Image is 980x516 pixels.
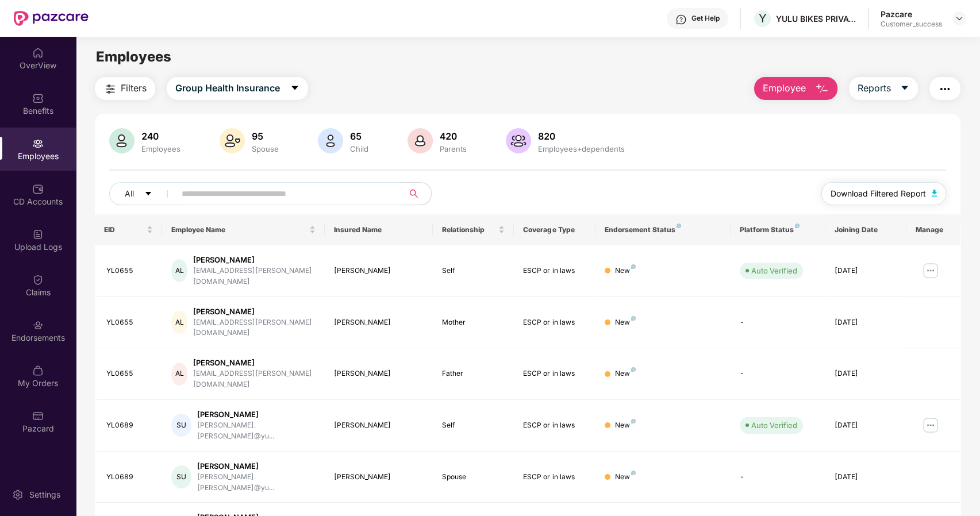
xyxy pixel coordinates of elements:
img: svg+xml;base64,PHN2ZyB4bWxucz0iaHR0cDovL3d3dy53My5vcmcvMjAwMC9zdmciIHhtbG5zOnhsaW5rPSJodHRwOi8vd3... [506,128,531,153]
div: [PERSON_NAME] [193,306,316,317]
div: [DATE] [835,420,897,431]
div: Get Help [691,14,720,23]
th: Joining Date [825,214,906,245]
div: [DATE] [835,317,897,328]
img: svg+xml;base64,PHN2ZyBpZD0iUGF6Y2FyZCIgeG1sbnM9Imh0dHA6Ly93d3cudzMub3JnLzIwMDAvc3ZnIiB3aWR0aD0iMj... [32,410,44,422]
img: svg+xml;base64,PHN2ZyB4bWxucz0iaHR0cDovL3d3dy53My5vcmcvMjAwMC9zdmciIHdpZHRoPSI4IiBoZWlnaHQ9IjgiIH... [677,224,681,228]
th: Manage [906,214,960,245]
img: svg+xml;base64,PHN2ZyB4bWxucz0iaHR0cDovL3d3dy53My5vcmcvMjAwMC9zdmciIHhtbG5zOnhsaW5rPSJodHRwOi8vd3... [408,128,433,153]
span: caret-down [144,190,152,199]
div: ESCP or in laws [523,472,586,483]
td: - [731,348,825,400]
img: svg+xml;base64,PHN2ZyBpZD0iVXBsb2FkX0xvZ3MiIGRhdGEtbmFtZT0iVXBsb2FkIExvZ3MiIHhtbG5zPSJodHRwOi8vd3... [32,229,44,240]
span: Group Health Insurance [175,81,280,95]
img: svg+xml;base64,PHN2ZyBpZD0iQ0RfQWNjb3VudHMiIGRhdGEtbmFtZT0iQ0QgQWNjb3VudHMiIHhtbG5zPSJodHRwOi8vd3... [32,183,44,195]
div: YL0689 [106,420,153,431]
div: YL0655 [106,317,153,328]
td: - [731,452,825,503]
span: EID [104,225,145,234]
div: Auto Verified [751,265,797,276]
div: [PERSON_NAME].[PERSON_NAME]@yu... [197,420,316,442]
button: Download Filtered Report [821,182,947,205]
span: Employees [96,48,171,65]
span: Y [759,11,767,25]
img: svg+xml;base64,PHN2ZyB4bWxucz0iaHR0cDovL3d3dy53My5vcmcvMjAwMC9zdmciIHhtbG5zOnhsaW5rPSJodHRwOi8vd3... [932,190,937,197]
div: [PERSON_NAME] [197,409,316,420]
div: [PERSON_NAME] [193,357,316,368]
div: Employees+dependents [536,144,627,153]
img: svg+xml;base64,PHN2ZyB4bWxucz0iaHR0cDovL3d3dy53My5vcmcvMjAwMC9zdmciIHdpZHRoPSIyNCIgaGVpZ2h0PSIyNC... [938,82,952,96]
button: Allcaret-down [109,182,179,205]
div: New [615,420,636,431]
div: Self [442,265,505,276]
div: 65 [348,130,371,142]
span: Employee [763,81,806,95]
img: svg+xml;base64,PHN2ZyB4bWxucz0iaHR0cDovL3d3dy53My5vcmcvMjAwMC9zdmciIHdpZHRoPSI4IiBoZWlnaHQ9IjgiIH... [631,367,636,372]
span: All [125,187,134,200]
img: svg+xml;base64,PHN2ZyB4bWxucz0iaHR0cDovL3d3dy53My5vcmcvMjAwMC9zdmciIHdpZHRoPSI4IiBoZWlnaHQ9IjgiIH... [631,316,636,321]
div: Father [442,368,505,379]
img: svg+xml;base64,PHN2ZyB4bWxucz0iaHR0cDovL3d3dy53My5vcmcvMjAwMC9zdmciIHdpZHRoPSI4IiBoZWlnaHQ9IjgiIH... [631,471,636,475]
div: 95 [249,130,281,142]
div: [EMAIL_ADDRESS][PERSON_NAME][DOMAIN_NAME] [193,368,316,390]
div: [PERSON_NAME] [334,420,424,431]
div: YL0689 [106,472,153,483]
div: AL [171,259,187,282]
span: search [403,189,425,198]
div: [EMAIL_ADDRESS][PERSON_NAME][DOMAIN_NAME] [193,265,316,287]
div: 420 [437,130,469,142]
th: Coverage Type [514,214,595,245]
th: Employee Name [162,214,324,245]
div: Spouse [249,144,281,153]
div: ESCP or in laws [523,368,586,379]
button: Reportscaret-down [849,77,918,100]
button: search [403,182,432,205]
div: [PERSON_NAME] [334,472,424,483]
div: [EMAIL_ADDRESS][PERSON_NAME][DOMAIN_NAME] [193,317,316,339]
img: svg+xml;base64,PHN2ZyB4bWxucz0iaHR0cDovL3d3dy53My5vcmcvMjAwMC9zdmciIHdpZHRoPSI4IiBoZWlnaHQ9IjgiIH... [631,264,636,269]
span: Reports [858,81,891,95]
div: [PERSON_NAME] [334,317,424,328]
div: [PERSON_NAME].[PERSON_NAME]@yu... [197,472,316,494]
div: New [615,317,636,328]
div: Settings [26,489,64,500]
img: svg+xml;base64,PHN2ZyB4bWxucz0iaHR0cDovL3d3dy53My5vcmcvMjAwMC9zdmciIHhtbG5zOnhsaW5rPSJodHRwOi8vd3... [815,82,829,96]
img: svg+xml;base64,PHN2ZyB4bWxucz0iaHR0cDovL3d3dy53My5vcmcvMjAwMC9zdmciIHhtbG5zOnhsaW5rPSJodHRwOi8vd3... [220,128,245,153]
img: svg+xml;base64,PHN2ZyBpZD0iQmVuZWZpdHMiIHhtbG5zPSJodHRwOi8vd3d3LnczLm9yZy8yMDAwL3N2ZyIgd2lkdGg9Ij... [32,93,44,104]
div: Employees [139,144,183,153]
img: svg+xml;base64,PHN2ZyBpZD0iRW5kb3JzZW1lbnRzIiB4bWxucz0iaHR0cDovL3d3dy53My5vcmcvMjAwMC9zdmciIHdpZH... [32,319,44,331]
img: svg+xml;base64,PHN2ZyBpZD0iU2V0dGluZy0yMHgyMCIgeG1sbnM9Imh0dHA6Ly93d3cudzMub3JnLzIwMDAvc3ZnIiB3aW... [12,489,24,500]
th: Insured Name [325,214,433,245]
img: svg+xml;base64,PHN2ZyBpZD0iRHJvcGRvd24tMzJ4MzIiIHhtbG5zPSJodHRwOi8vd3d3LnczLm9yZy8yMDAwL3N2ZyIgd2... [955,14,964,23]
td: - [731,297,825,349]
div: New [615,265,636,276]
div: AL [171,311,187,334]
img: manageButton [921,261,940,280]
img: svg+xml;base64,PHN2ZyBpZD0iQ2xhaW0iIHhtbG5zPSJodHRwOi8vd3d3LnczLm9yZy8yMDAwL3N2ZyIgd2lkdGg9IjIwIi... [32,274,44,286]
div: Endorsement Status [605,225,721,234]
th: EID [95,214,163,245]
div: ESCP or in laws [523,317,586,328]
img: svg+xml;base64,PHN2ZyB4bWxucz0iaHR0cDovL3d3dy53My5vcmcvMjAwMC9zdmciIHhtbG5zOnhsaW5rPSJodHRwOi8vd3... [318,128,343,153]
span: caret-down [290,83,299,94]
div: 240 [139,130,183,142]
span: Download Filtered Report [831,187,926,200]
button: Group Health Insurancecaret-down [167,77,308,100]
div: SU [171,414,191,437]
div: [PERSON_NAME] [334,368,424,379]
span: Relationship [442,225,496,234]
div: ESCP or in laws [523,265,586,276]
div: Customer_success [881,20,942,29]
img: New Pazcare Logo [14,11,89,26]
div: AL [171,363,187,386]
div: Child [348,144,371,153]
button: Employee [754,77,837,100]
div: [DATE] [835,265,897,276]
img: svg+xml;base64,PHN2ZyBpZD0iSGVscC0zMngzMiIgeG1sbnM9Imh0dHA6Ly93d3cudzMub3JnLzIwMDAvc3ZnIiB3aWR0aD... [675,14,687,25]
div: Self [442,420,505,431]
img: svg+xml;base64,PHN2ZyB4bWxucz0iaHR0cDovL3d3dy53My5vcmcvMjAwMC9zdmciIHdpZHRoPSI4IiBoZWlnaHQ9IjgiIH... [631,419,636,423]
img: svg+xml;base64,PHN2ZyBpZD0iRW1wbG95ZWVzIiB4bWxucz0iaHR0cDovL3d3dy53My5vcmcvMjAwMC9zdmciIHdpZHRoPS... [32,138,44,149]
div: Platform Status [740,225,816,234]
img: svg+xml;base64,PHN2ZyB4bWxucz0iaHR0cDovL3d3dy53My5vcmcvMjAwMC9zdmciIHhtbG5zOnhsaW5rPSJodHRwOi8vd3... [109,128,134,153]
span: Employee Name [171,225,306,234]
